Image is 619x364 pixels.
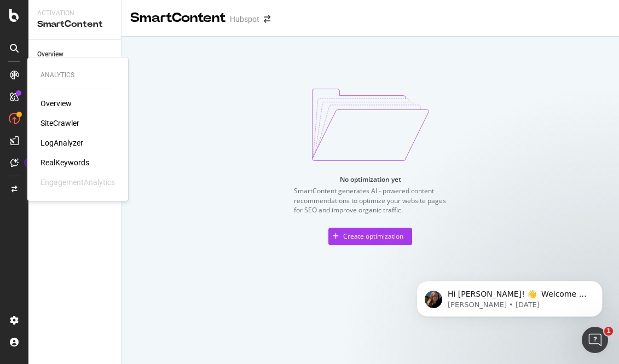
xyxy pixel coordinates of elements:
span: 1 [604,327,613,336]
div: SmartContent [130,9,225,27]
div: Tooltip anchor [23,158,33,167]
div: arrow-right-arrow-left [264,15,270,23]
button: Create optimization [328,228,412,245]
div: Activation [37,9,112,18]
iframe: Intercom notifications message [400,258,619,334]
div: Analytics [41,71,115,80]
div: SmartContent [37,18,112,31]
div: Create optimization [343,232,403,241]
div: EngagementAnalytics [41,177,115,188]
div: No optimization yet [340,175,401,184]
a: Overview [37,49,113,60]
a: SiteCrawler [41,118,79,129]
div: Overview [37,49,63,60]
a: RealKeywords [41,157,89,168]
div: SmartContent generates AI - powered content recommendations to optimize your website pages for SE... [294,186,447,214]
a: LogAnalyzer [41,137,83,148]
iframe: Intercom live chat [582,327,608,353]
div: Hubspot [230,14,259,25]
a: Overview [41,98,72,109]
img: svg%3e [311,84,430,166]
